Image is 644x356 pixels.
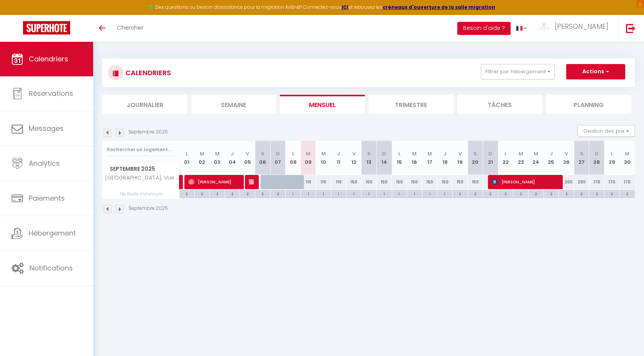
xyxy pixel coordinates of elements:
[321,150,326,157] abbr: M
[377,190,392,197] div: 1
[481,64,555,79] button: Filtrer par hébergement
[191,95,276,114] li: Semaine
[437,190,452,197] div: 1
[179,141,195,175] th: 01
[422,141,437,175] th: 17
[458,150,462,157] abbr: V
[231,150,234,157] abbr: J
[186,150,188,157] abbr: L
[23,21,70,35] img: Super Booking
[369,95,454,114] li: Trimestre
[286,141,301,175] th: 08
[422,175,437,189] div: 150
[559,190,574,197] div: 2
[626,23,636,33] img: logout
[376,175,392,189] div: 150
[519,150,523,157] abbr: M
[620,190,635,197] div: 2
[292,150,294,157] abbr: L
[605,190,619,197] div: 2
[534,150,538,157] abbr: M
[383,4,495,10] a: créneaux d'ouverture de la salle migration
[331,141,347,175] th: 11
[546,95,631,114] li: Planning
[240,141,255,175] th: 05
[301,175,316,189] div: 110
[301,190,316,197] div: 1
[225,190,240,197] div: 2
[280,95,365,114] li: Mensuel
[347,190,361,197] div: 1
[422,190,437,197] div: 1
[565,150,568,157] abbr: V
[102,95,187,114] li: Journalier
[103,163,179,175] span: Septembre 2025
[453,190,468,197] div: 2
[468,190,483,197] div: 2
[574,175,589,189] div: 200
[352,150,356,157] abbr: V
[566,64,625,79] button: Actions
[513,190,528,197] div: 2
[619,175,635,189] div: 170
[361,190,376,197] div: 1
[30,263,73,273] span: Notifications
[200,150,204,157] abbr: M
[538,23,550,30] img: ...
[255,190,270,197] div: 2
[107,143,175,157] input: Rechercher un logement...
[188,175,239,189] span: [PERSON_NAME]
[210,190,225,197] div: 2
[111,15,149,42] a: Chercher
[382,150,386,157] abbr: D
[367,150,371,157] abbr: S
[407,190,422,197] div: 1
[249,175,254,189] span: [PERSON_NAME]
[128,129,168,136] p: Septembre 2025
[589,175,605,189] div: 170
[529,141,544,175] th: 24
[123,64,171,81] h3: CALENDRIERS
[437,175,453,189] div: 150
[398,150,401,157] abbr: L
[29,228,76,238] span: Hébergement
[555,21,608,31] span: [PERSON_NAME]
[407,141,422,175] th: 16
[331,190,346,197] div: 1
[595,150,599,157] abbr: D
[392,175,407,189] div: 150
[559,175,574,189] div: 200
[457,22,511,35] button: Besoin d'aide ?
[225,141,240,175] th: 04
[473,150,477,157] abbr: S
[255,141,271,175] th: 06
[392,190,407,197] div: 1
[468,175,483,189] div: 150
[117,23,143,31] span: Chercher
[215,150,220,157] abbr: M
[619,141,635,175] th: 30
[246,150,249,157] abbr: V
[452,141,468,175] th: 19
[29,54,68,64] span: Calendriers
[276,150,280,157] abbr: D
[270,141,286,175] th: 07
[286,190,301,197] div: 1
[483,190,498,197] div: 2
[574,141,589,175] th: 27
[544,141,559,175] th: 25
[346,175,361,189] div: 150
[376,141,392,175] th: 14
[407,175,422,189] div: 150
[240,190,255,197] div: 2
[301,141,316,175] th: 09
[29,89,73,98] span: Réservations
[128,205,168,212] p: Septembre 2025
[342,4,348,10] a: ICI
[492,175,558,189] span: [PERSON_NAME]
[574,190,589,197] div: 2
[488,150,492,157] abbr: D
[457,95,542,114] li: Tâches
